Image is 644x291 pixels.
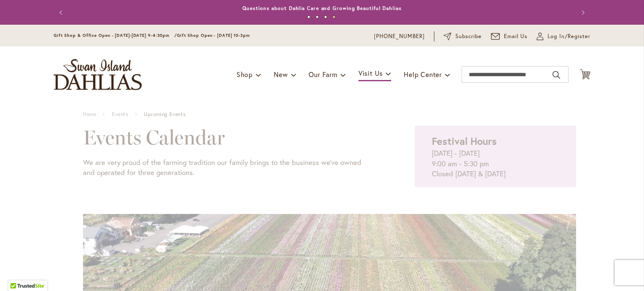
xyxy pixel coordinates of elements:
[491,32,528,41] a: Email Us
[307,15,310,18] button: 1 of 4
[236,70,253,79] span: Shop
[444,32,482,41] a: Subscribe
[404,70,442,79] span: Help Center
[54,33,177,38] span: Gift Shop & Office Open - [DATE]-[DATE] 9-4:30pm /
[324,15,327,18] button: 3 of 4
[614,261,638,285] iframe: Launch Accessibility Center
[242,5,401,11] a: Questions about Dahlia Care and Growing Beautiful Dahlias
[504,32,528,41] span: Email Us
[548,32,590,41] span: Log In/Register
[358,69,383,77] span: Visit Us
[177,33,250,38] span: Gift Shop Open - [DATE] 10-3pm
[309,70,337,79] span: Our Farm
[574,4,590,21] button: Next
[537,32,590,41] a: Log In/Register
[54,4,70,21] button: Previous
[274,70,288,79] span: New
[54,59,142,90] a: store logo
[332,15,335,18] button: 4 of 4
[374,32,425,41] a: [PHONE_NUMBER]
[316,15,319,18] button: 2 of 4
[455,32,482,41] span: Subscribe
